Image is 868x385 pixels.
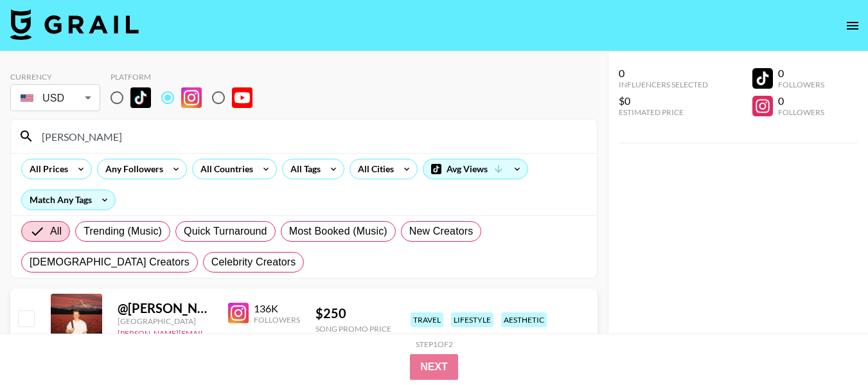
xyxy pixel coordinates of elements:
[289,224,387,239] span: Most Booked (Music)
[254,302,300,315] div: 136K
[804,321,853,370] iframe: Drift Widget Chat Controller
[254,315,300,325] div: Followers
[410,354,458,380] button: Next
[423,159,527,179] div: Avg Views
[409,224,474,239] span: New Creators
[778,107,824,117] div: Followers
[501,312,547,327] div: aesthetic
[778,80,824,89] div: Followers
[118,326,369,338] a: [PERSON_NAME][EMAIL_ADDRESS][PERSON_NAME][DOMAIN_NAME]
[13,87,98,109] div: USD
[315,305,391,321] div: $ 250
[283,159,323,179] div: All Tags
[118,316,213,326] div: [GEOGRAPHIC_DATA]
[193,159,256,179] div: All Countries
[130,87,151,108] img: TikTok
[10,9,139,40] img: Grail Talent
[451,312,493,327] div: lifestyle
[211,255,296,270] span: Celebrity Creators
[184,224,267,239] span: Quick Turnaround
[232,87,252,108] img: YouTube
[30,255,190,270] span: [DEMOGRAPHIC_DATA] Creators
[98,159,166,179] div: Any Followers
[778,67,824,80] div: 0
[619,94,708,107] div: $0
[22,159,71,179] div: All Prices
[228,332,289,342] button: View Full Stats
[840,13,865,39] button: open drawer
[416,339,453,349] div: Step 1 of 2
[181,87,202,108] img: Instagram
[50,224,62,239] span: All
[22,190,115,210] div: Match Any Tags
[34,126,589,147] input: Search by User Name
[619,107,708,117] div: Estimated Price
[10,72,100,82] div: Currency
[315,324,391,334] div: Song Promo Price
[619,80,708,89] div: Influencers Selected
[619,67,708,80] div: 0
[228,303,249,323] img: Instagram
[84,224,162,239] span: Trending (Music)
[350,159,396,179] div: All Cities
[411,312,443,327] div: travel
[118,300,213,316] div: @ [PERSON_NAME]
[111,72,263,82] div: Platform
[778,94,824,107] div: 0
